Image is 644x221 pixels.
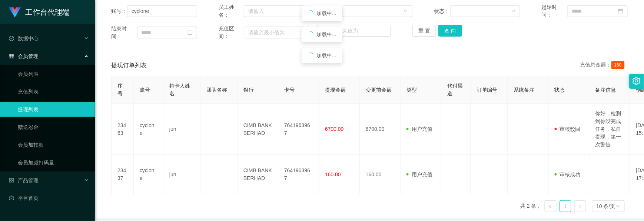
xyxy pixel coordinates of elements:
[9,7,21,18] img: logo.9652507e.png
[18,67,89,81] a: 会员列表
[140,87,150,93] span: 账号
[134,155,163,194] td: cyclone
[555,126,581,132] span: 审核驳回
[325,87,346,93] span: 提现金额
[219,25,244,40] span: 充值区间：
[560,201,571,212] a: 1
[574,200,586,212] li: 下一页
[434,7,450,15] span: 状态：
[112,104,134,155] td: 23463
[9,178,14,183] i: 图标: appstore-o
[9,191,89,205] a: 图标: dashboard平台首页
[117,83,123,96] span: 序号
[9,35,39,41] span: 数据中心
[244,5,305,17] input: 请输入
[111,61,147,70] span: 提现订单列表
[238,155,278,194] td: CIMB BANK BERHAD
[406,126,432,132] span: 用户充值
[112,155,134,194] td: 23437
[18,84,89,99] a: 充值列表
[366,87,392,93] span: 变更前金额
[542,3,568,19] span: 起始时间：
[548,204,553,209] i: 图标: left
[633,77,641,85] i: 图标: setting
[9,53,39,59] span: 会员管理
[278,104,319,155] td: 7641963967
[438,25,462,37] button: 查 询
[163,104,200,155] td: jun
[9,54,14,59] i: 图标: table
[219,3,244,19] span: 员工姓名：
[9,36,14,41] i: 图标: check-circle-o
[317,25,391,37] input: 请输入最大值为
[360,104,401,155] td: 8700.00
[244,27,305,38] input: 请输入最小值为
[406,171,432,177] span: 用户充值
[9,177,39,183] span: 产品管理
[580,61,628,70] div: 充值总金额：
[590,104,630,155] td: 你好，检测到你没完成任务，私自提现，第一次警告
[308,31,313,37] i: icon: loading
[545,200,557,212] li: 上一页
[18,155,89,170] a: 会员加减打码量
[9,9,70,15] a: 工作台代理端
[325,171,341,177] span: 160.00
[511,9,516,14] i: 图标: down
[618,8,623,14] i: 图标: calendar
[555,171,581,177] span: 审核成功
[514,87,535,93] span: 系统备注
[243,87,254,93] span: 银行
[316,31,336,37] span: 加载中...
[404,9,408,14] i: 图标: down
[308,52,313,58] i: icon: loading
[163,155,200,194] td: jun
[555,87,565,93] span: 状态
[308,10,313,16] i: icon: loading
[18,137,89,152] a: 会员加扣款
[206,87,227,93] span: 团队名称
[360,155,401,194] td: 160.00
[578,204,582,209] i: 图标: right
[169,83,190,96] span: 持卡人姓名
[477,87,498,93] span: 订单编号
[127,5,197,17] input: 请输入
[18,120,89,135] a: 赠送彩金
[325,126,344,132] span: 6700.00
[278,155,319,194] td: 7641963967
[316,10,336,16] span: 加载中...
[520,200,542,212] li: 共 2 条，
[134,104,163,155] td: cyclone
[284,87,295,93] span: 卡号
[406,87,417,93] span: 类型
[111,7,127,15] span: 账号：
[316,52,336,58] span: 加载中...
[560,200,571,212] li: 1
[111,25,137,40] span: 结束时间：
[597,201,615,212] div: 10 条/页
[595,87,616,93] span: 备注信息
[25,0,70,24] h1: 工作台代理端
[18,102,89,117] a: 提现列表
[412,25,436,37] button: 重 置
[616,204,620,209] i: 图标: down
[447,83,463,96] span: 代付渠道
[238,104,278,155] td: CIMB BANK BERHAD
[611,61,625,69] span: 160
[187,30,193,35] i: 图标: calendar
